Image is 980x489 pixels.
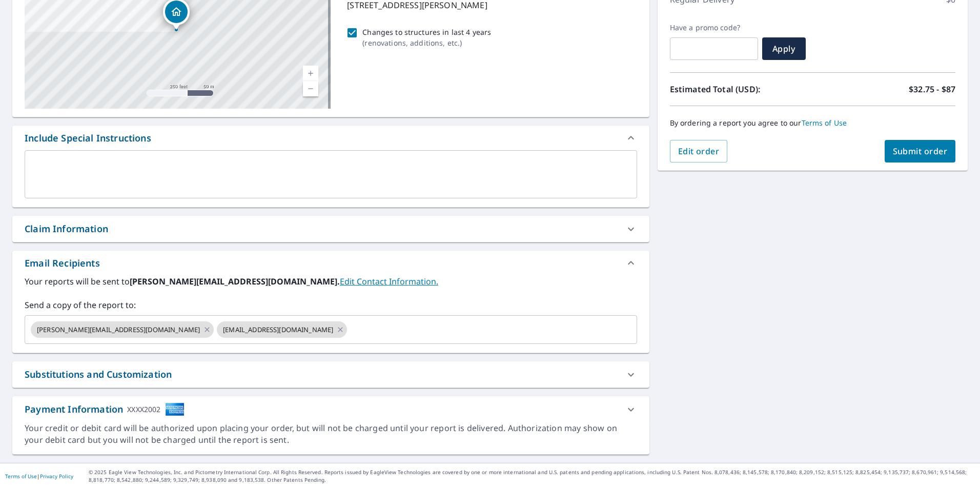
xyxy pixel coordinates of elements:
[12,361,649,388] div: Substitutions and Customization
[217,325,339,335] span: [EMAIL_ADDRESS][DOMAIN_NAME]
[770,43,798,54] span: Apply
[670,140,728,162] button: Edit order
[670,118,955,128] p: By ordering a report you agree to our
[31,321,214,338] div: [PERSON_NAME][EMAIL_ADDRESS][DOMAIN_NAME]
[893,146,948,157] span: Submit order
[12,216,649,242] div: Claim Information
[130,276,340,287] b: [PERSON_NAME][EMAIL_ADDRESS][DOMAIN_NAME].
[12,126,649,150] div: Include Special Instructions
[25,422,637,446] div: Your credit or debit card will be authorized upon placing your order, but will not be charged unt...
[25,275,637,288] label: Your reports will be sent to
[909,83,955,95] p: $32.75 - $87
[5,473,37,480] a: Terms of Use
[670,23,758,32] label: Have a promo code?
[25,222,108,236] div: Claim Information
[165,402,185,416] img: cardImage
[5,473,73,479] p: |
[25,299,637,311] label: Send a copy of the report to:
[303,81,318,96] a: Current Level 17, Zoom Out
[25,256,100,270] div: Email Recipients
[303,66,318,81] a: Current Level 17, Zoom In
[670,83,813,95] p: Estimated Total (USD):
[31,325,206,335] span: [PERSON_NAME][EMAIL_ADDRESS][DOMAIN_NAME]
[25,402,185,416] div: Payment Information
[362,27,491,37] p: Changes to structures in last 4 years
[802,118,847,128] a: Terms of Use
[127,402,160,416] div: XXXX2002
[89,468,975,484] p: © 2025 Eagle View Technologies, Inc. and Pictometry International Corp. All Rights Reserved. Repo...
[762,37,806,60] button: Apply
[362,37,491,48] p: ( renovations, additions, etc. )
[217,321,347,338] div: [EMAIL_ADDRESS][DOMAIN_NAME]
[340,276,438,287] a: EditContactInfo
[12,396,649,422] div: Payment InformationXXXX2002cardImage
[678,146,720,157] span: Edit order
[40,473,73,480] a: Privacy Policy
[885,140,956,162] button: Submit order
[12,251,649,275] div: Email Recipients
[25,368,172,381] div: Substitutions and Customization
[25,131,151,145] div: Include Special Instructions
